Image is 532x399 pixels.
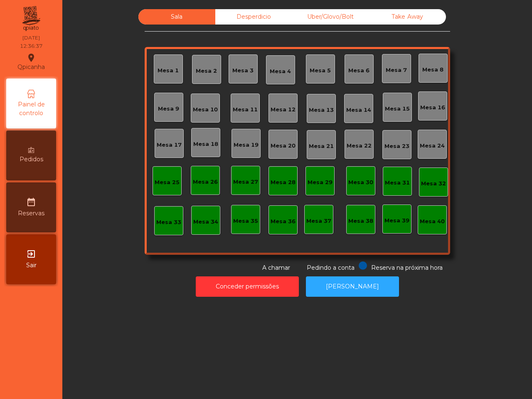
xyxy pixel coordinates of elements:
[347,142,372,150] div: Mesa 22
[262,264,290,271] span: A chamar
[271,178,296,187] div: Mesa 28
[348,217,373,225] div: Mesa 38
[309,142,334,150] div: Mesa 21
[310,66,331,75] div: Mesa 5
[309,106,334,114] div: Mesa 13
[307,264,355,271] span: Pedindo a conta
[18,209,44,218] span: Reservas
[371,264,443,271] span: Reserva na próxima hora
[420,142,445,150] div: Mesa 24
[233,217,258,225] div: Mesa 35
[157,141,182,149] div: Mesa 17
[156,218,181,227] div: Mesa 33
[138,9,215,25] div: Sala
[346,106,371,114] div: Mesa 14
[232,66,254,75] div: Mesa 3
[348,178,373,187] div: Mesa 30
[306,276,399,297] button: [PERSON_NAME]
[385,105,410,113] div: Mesa 15
[20,42,42,50] div: 12:36:37
[17,52,45,72] div: Qpicanha
[193,106,218,114] div: Mesa 10
[292,9,369,25] div: Uber/Glovo/Bolt
[26,249,36,259] i: exit_to_app
[8,100,54,118] span: Painel de controlo
[21,4,41,33] img: qpiato
[348,66,369,75] div: Mesa 6
[155,178,180,187] div: Mesa 25
[26,261,37,270] span: Sair
[233,106,258,114] div: Mesa 11
[306,217,331,225] div: Mesa 37
[422,66,443,74] div: Mesa 8
[20,155,43,164] span: Pedidos
[308,178,332,187] div: Mesa 29
[421,180,446,188] div: Mesa 32
[270,67,291,76] div: Mesa 4
[196,67,217,75] div: Mesa 2
[22,34,40,42] div: [DATE]
[369,9,446,25] div: Take Away
[234,141,259,149] div: Mesa 19
[271,217,296,226] div: Mesa 36
[384,217,409,225] div: Mesa 39
[233,178,258,186] div: Mesa 27
[386,66,407,74] div: Mesa 7
[384,142,409,150] div: Mesa 23
[271,142,296,150] div: Mesa 20
[420,217,445,226] div: Mesa 40
[158,105,179,113] div: Mesa 9
[193,218,218,226] div: Mesa 34
[193,140,218,148] div: Mesa 18
[420,103,445,112] div: Mesa 16
[158,66,179,75] div: Mesa 1
[196,276,299,297] button: Conceder permissões
[193,178,218,186] div: Mesa 26
[215,9,292,25] div: Desperdicio
[26,197,36,207] i: date_range
[26,53,36,63] i: location_on
[385,179,410,187] div: Mesa 31
[271,106,296,114] div: Mesa 12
